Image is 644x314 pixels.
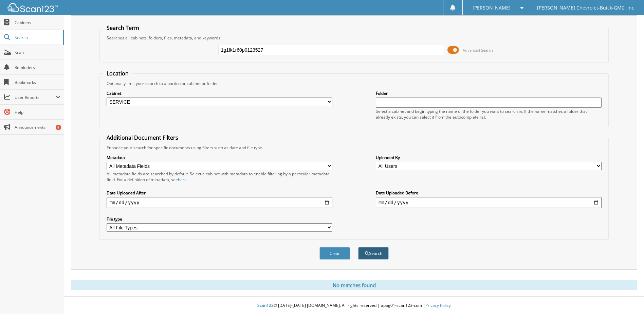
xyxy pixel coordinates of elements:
[103,134,182,141] legend: Additional Document Filters
[107,171,332,182] div: All metadata fields are searched by default. Select a cabinet with metadata to enable filtering b...
[103,70,132,77] legend: Location
[56,125,61,130] div: 6
[15,65,60,70] span: Reminders
[15,50,60,55] span: Scan
[376,155,602,160] label: Uploaded By
[15,124,60,130] span: Announcements
[463,48,493,53] span: Advanced Search
[103,24,143,32] legend: Search Term
[178,177,187,182] a: here
[107,216,332,222] label: File type
[473,6,511,10] span: [PERSON_NAME]
[376,90,602,96] label: Folder
[376,108,602,120] div: Select a cabinet and begin typing the name of the folder you want to search in. If the name match...
[610,281,644,314] iframe: Chat Widget
[319,247,350,260] button: Clear
[107,190,332,196] label: Date Uploaded After
[376,197,602,208] input: end
[64,297,644,314] div: © [DATE]-[DATE] [DOMAIN_NAME]. All rights reserved | appg01-scan123-com |
[537,6,634,10] span: [PERSON_NAME] Chevrolet-Buick-GMC, Inc
[107,155,332,160] label: Metadata
[103,81,605,86] div: Optionally limit your search to a particular cabinet or folder
[425,302,451,308] a: Privacy Policy
[15,80,60,85] span: Bookmarks
[376,190,602,196] label: Date Uploaded Before
[15,35,59,40] span: Search
[103,145,605,151] div: Enhance your search for specific documents using filters such as date and file type.
[15,94,56,100] span: User Reports
[15,20,60,25] span: Cabinets
[257,302,274,308] span: Scan123
[71,280,637,290] div: No matches found
[107,197,332,208] input: start
[107,90,332,96] label: Cabinet
[7,3,58,12] img: scan123-logo-white.svg
[15,109,60,115] span: Help
[358,247,389,260] button: Search
[103,35,605,41] div: Searches all cabinets, folders, files, metadata, and keywords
